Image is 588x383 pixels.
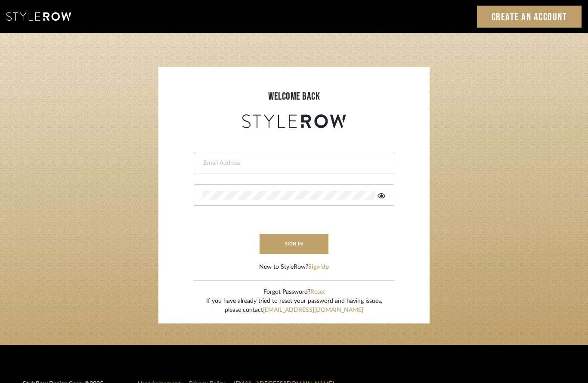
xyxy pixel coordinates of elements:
[206,297,382,315] div: If you have already tried to reset your password and having issues, please contact
[260,234,328,254] button: sign in
[310,288,325,297] button: Reset
[206,288,382,297] div: Forgot Password?
[477,6,582,28] a: Create an Account
[259,263,329,272] div: New to StyleRow?
[308,263,329,272] button: Sign Up
[263,307,363,313] a: [EMAIL_ADDRESS][DOMAIN_NAME]
[167,89,421,104] div: welcome back
[203,159,383,167] input: Email Address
